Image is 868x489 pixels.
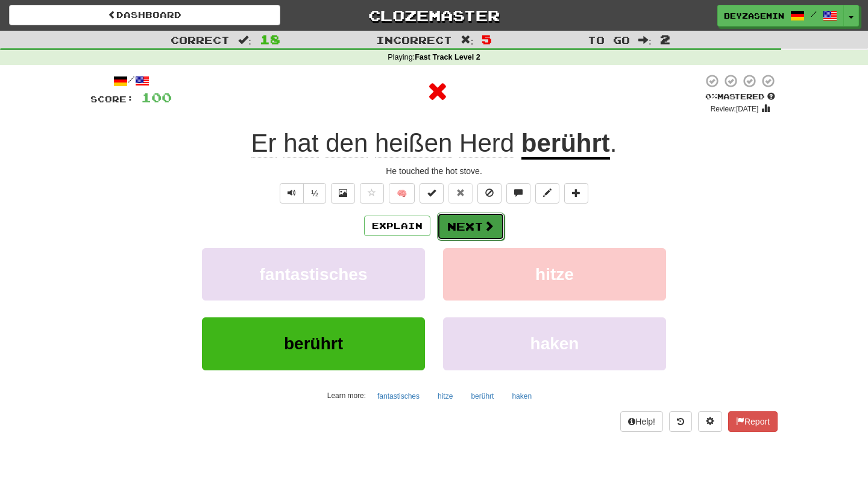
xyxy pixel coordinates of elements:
u: berührt [521,129,610,160]
button: Explain [364,216,430,236]
button: berührt [464,387,500,405]
span: Herd [459,129,514,158]
button: Show image (alt+x) [331,183,355,204]
button: Next [437,213,505,240]
button: Set this sentence to 100% Mastered (alt+m) [420,183,444,204]
span: haken [530,334,579,353]
button: Discuss sentence (alt+u) [506,183,530,204]
button: ½ [303,183,326,204]
span: 18 [260,32,280,46]
button: Round history (alt+y) [669,411,692,432]
span: hitze [535,265,574,284]
span: / [811,10,817,18]
span: : [238,35,251,45]
small: Review: [DATE] [711,105,759,113]
span: heißen [375,129,452,158]
span: To go [588,34,630,46]
button: berührt [202,317,425,370]
span: 5 [482,32,492,46]
a: beyzasemin / [717,5,844,26]
span: . [610,129,617,157]
small: Learn more: [327,391,366,400]
span: 0 % [705,92,717,101]
span: : [638,35,652,45]
a: Dashboard [9,5,280,25]
div: He touched the hot stove. [90,165,778,177]
span: beyzasemin [724,10,784,21]
button: haken [505,387,538,405]
button: Reset to 0% Mastered (alt+r) [448,183,473,204]
button: haken [443,317,666,370]
button: fantastisches [202,248,425,301]
span: : [461,35,474,45]
strong: Fast Track Level 2 [415,53,480,61]
div: / [90,73,172,89]
span: hat [283,129,318,158]
span: Incorrect [376,34,452,46]
button: Edit sentence (alt+d) [535,183,559,204]
span: Correct [171,34,230,46]
span: Er [251,129,277,158]
span: Score: [90,94,134,104]
span: 2 [660,32,670,46]
div: Mastered [703,92,778,102]
button: fantastisches [371,387,426,405]
span: den [325,129,368,158]
span: fantastisches [260,265,368,284]
button: Ignore sentence (alt+i) [477,183,502,204]
button: hitze [443,248,666,301]
button: Add to collection (alt+a) [564,183,588,204]
span: berührt [284,334,343,353]
button: Help! [620,411,663,432]
button: 🧠 [389,183,415,204]
a: Clozemaster [298,5,570,26]
button: Report [728,411,778,432]
button: Play sentence audio (ctl+space) [280,183,304,204]
button: Favorite sentence (alt+f) [360,183,384,204]
span: 100 [141,90,172,105]
div: Text-to-speech controls [277,183,326,204]
button: hitze [431,387,459,405]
